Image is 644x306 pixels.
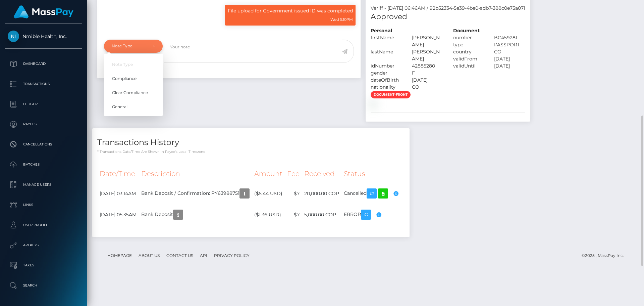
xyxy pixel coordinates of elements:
[5,176,82,193] a: Manage Users
[371,91,411,98] span: document-front
[8,220,79,230] p: User Profile
[407,84,448,91] div: CO
[8,79,79,89] p: Transactions
[8,160,79,170] p: Batches
[252,204,285,225] td: ($1.36 USD)
[285,165,302,183] th: Fee
[371,28,392,34] strong: Personal
[97,137,405,148] h4: Transactions History
[139,165,252,183] th: Description
[5,196,82,213] a: Links
[8,200,79,210] p: Links
[371,101,376,106] img: 4d8b8cae-a1f2-451f-bc0a-044f286b958c
[489,48,530,55] div: CO
[211,250,252,261] a: Privacy Policy
[407,70,448,77] div: F
[112,90,148,96] span: Clear Compliance
[302,165,341,183] th: Received
[97,165,139,183] th: Date/Time
[5,217,82,233] a: User Profile
[341,165,405,183] th: Status
[97,183,139,204] td: [DATE] 03:14AM
[5,55,82,72] a: Dashboard
[448,41,489,48] div: type
[489,34,530,41] div: BC459281
[448,62,489,70] div: validUntil
[105,250,135,261] a: Homepage
[112,43,147,49] div: Note Type
[366,48,407,62] div: lastName
[97,149,405,154] p: * Transactions date/time are shown in payee's local timezone
[139,183,252,204] td: Bank Deposit / Confirmation: PY63988751
[5,257,82,274] a: Taxes
[302,204,341,225] td: 5,000.00 COP
[197,250,210,261] a: API
[8,59,79,69] p: Dashboard
[104,40,163,52] button: Note Type
[582,252,629,259] div: © 2025 , MassPay Inc.
[489,41,530,48] div: PASSPORT
[8,180,79,190] p: Manage Users
[407,48,448,62] div: [PERSON_NAME]
[5,156,82,173] a: Batches
[5,96,82,113] a: Ledger
[5,237,82,254] a: API Keys
[341,204,405,225] td: ERROR
[112,104,127,110] span: General
[448,34,489,41] div: number
[8,240,79,250] p: API Keys
[97,204,139,225] td: [DATE] 05:35AM
[407,34,448,48] div: [PERSON_NAME]
[407,77,448,84] div: [DATE]
[252,165,285,183] th: Amount
[112,75,137,81] span: Compliance
[228,7,353,14] p: File upload for Government issued ID was completed
[366,70,407,77] div: gender
[285,204,302,225] td: $7
[453,28,480,34] strong: Document
[489,55,530,62] div: [DATE]
[407,62,448,70] div: 42885280
[8,280,79,291] p: Search
[8,119,79,129] p: Payees
[366,77,407,84] div: dateOfBirth
[330,17,353,22] small: Wed 5:10PM
[14,5,73,18] img: MassPay Logo
[5,277,82,294] a: Search
[285,183,302,204] td: $7
[366,84,407,91] div: nationality
[5,116,82,133] a: Payees
[341,183,405,204] td: Cancelled
[8,31,19,42] img: Nmible Health, Inc.
[448,55,489,62] div: validFrom
[252,183,285,204] td: ($5.44 USD)
[302,183,341,204] td: 20,000.00 COP
[5,76,82,92] a: Transactions
[8,99,79,109] p: Ledger
[136,250,162,261] a: About Us
[448,48,489,55] div: country
[8,260,79,270] p: Taxes
[366,62,407,70] div: idNumber
[371,12,525,22] h5: Approved
[366,34,407,48] div: firstName
[5,33,82,39] span: Nmible Health, Inc.
[164,250,196,261] a: Contact Us
[366,5,530,12] div: Veriff - [DATE] 06:46AM / 92b52334-5e39-4be0-adb7-388c0e75a071
[139,204,252,225] td: Bank Deposit
[489,62,530,70] div: [DATE]
[5,136,82,153] a: Cancellations
[8,139,79,149] p: Cancellations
